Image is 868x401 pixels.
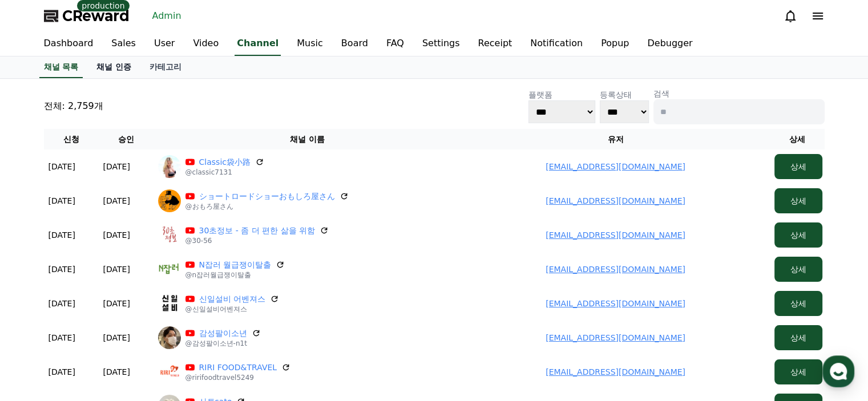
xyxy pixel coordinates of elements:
[521,32,592,56] a: Notification
[3,306,75,335] a: Home
[103,298,130,309] p: [DATE]
[99,129,154,149] th: 승인
[103,195,130,206] p: [DATE]
[774,196,822,205] a: 상세
[600,89,649,100] p: 등록상태
[49,298,75,309] p: [DATE]
[774,154,822,179] button: 상세
[774,359,822,384] button: 상세
[35,32,103,56] a: Dashboard
[103,332,130,343] p: [DATE]
[62,7,130,25] span: CReward
[44,7,130,25] a: CReward
[49,264,75,275] p: [DATE]
[653,88,825,99] p: 검색
[49,229,75,241] p: [DATE]
[528,89,596,100] p: 플랫폼
[469,32,521,56] a: Receipt
[39,56,83,78] a: 채널 목록
[185,236,329,245] p: @30-56
[103,264,130,275] p: [DATE]
[546,299,685,308] a: [EMAIL_ADDRESS][DOMAIN_NAME]
[546,333,685,342] a: [EMAIL_ADDRESS][DOMAIN_NAME]
[462,129,770,149] th: 유저
[184,32,228,56] a: Video
[103,161,130,172] p: [DATE]
[158,258,181,281] img: N잡러 월급쟁이탈출
[103,366,130,378] p: [DATE]
[44,129,99,149] th: 신청
[288,32,332,56] a: Music
[774,333,822,342] a: 상세
[774,257,822,282] button: 상세
[95,324,128,333] span: Messages
[185,270,285,280] p: @n잡러월급쟁이탈출
[185,168,264,177] p: @classic7131
[102,32,145,56] a: Sales
[103,229,130,241] p: [DATE]
[147,306,219,335] a: Settings
[75,306,147,335] a: Messages
[158,292,181,315] img: 신일설비 어벤져스
[774,230,822,240] a: 상세
[49,195,75,206] p: [DATE]
[774,325,822,350] button: 상세
[199,362,277,373] a: RIRI FOOD&TRAVEL
[49,332,75,343] p: [DATE]
[169,323,197,333] span: Settings
[185,373,291,382] p: @ririfoodtravel5249
[87,56,140,78] a: 채널 인증
[638,32,701,56] a: Debugger
[145,32,184,56] a: User
[154,129,462,149] th: 채널 이름
[185,305,279,314] p: @신일설비어벤져스
[413,32,469,56] a: Settings
[546,162,685,171] a: [EMAIL_ADDRESS][DOMAIN_NAME]
[377,32,413,56] a: FAQ
[44,99,103,113] p: 전체: 2,759개
[770,129,825,149] th: 상세
[774,299,822,308] a: 상세
[199,293,265,305] a: 신일설비 어벤져스
[199,327,247,339] a: 감성팔이소년
[158,224,181,246] img: 30초정보 - 좀 더 편한 삶을 위함
[185,202,349,211] p: @おもろ屋さん
[774,367,822,376] a: 상세
[158,189,181,212] img: ショートロードショーおもしろ屋さん
[592,32,638,56] a: Popup
[158,361,181,383] img: RIRI FOOD&TRAVEL
[546,265,685,274] a: [EMAIL_ADDRESS][DOMAIN_NAME]
[199,259,272,270] a: N잡러 월급쟁이탈출
[774,265,822,274] a: 상세
[140,56,191,78] a: 카테고리
[332,32,377,56] a: Board
[774,222,822,248] button: 상세
[235,32,281,56] a: Channel
[199,225,316,236] a: 30초정보 - 좀 더 편한 삶을 위함
[546,367,685,376] a: [EMAIL_ADDRESS][DOMAIN_NAME]
[148,7,186,25] a: Admin
[185,339,261,348] p: @감성팔이소년-n1t
[158,326,181,349] img: 감성팔이소년
[199,191,335,202] a: ショートロードショーおもしろ屋さん
[158,155,181,178] img: Classic袋小路
[49,366,75,378] p: [DATE]
[774,188,822,213] button: 상세
[199,156,251,168] a: Classic袋小路
[546,230,685,240] a: [EMAIL_ADDRESS][DOMAIN_NAME]
[29,323,49,333] span: Home
[774,162,822,171] a: 상세
[546,196,685,205] a: [EMAIL_ADDRESS][DOMAIN_NAME]
[49,161,75,172] p: [DATE]
[774,291,822,316] button: 상세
